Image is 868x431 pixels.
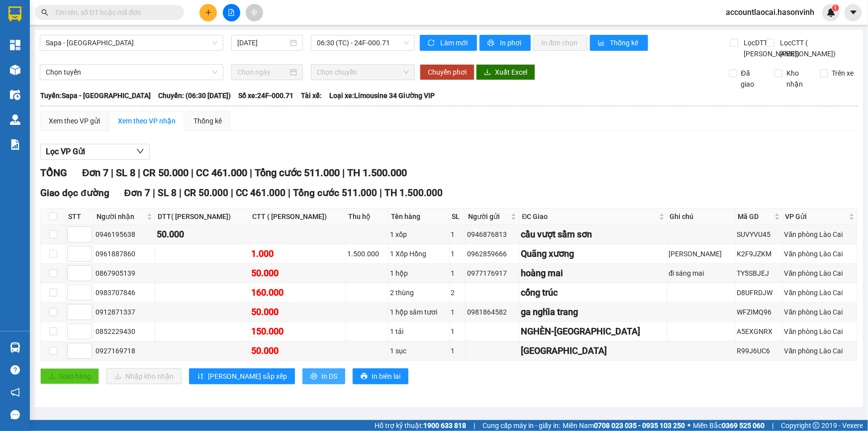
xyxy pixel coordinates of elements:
[784,345,856,356] div: Văn phòng Lào Cai
[251,247,344,261] div: 1.000
[158,187,177,199] span: SL 8
[467,248,517,259] div: 0962859666
[10,365,20,375] span: question-circle
[251,324,344,338] div: 150.000
[348,248,386,259] div: 1.500.000
[451,307,464,318] div: 1
[40,92,151,100] b: Tuyến: Sapa - [GEOGRAPHIC_DATA]
[736,322,783,341] td: A5EXGNRX
[353,368,408,384] button: printerIn biên lai
[158,90,231,101] span: Chuyến: (06:30 [DATE])
[484,69,491,77] span: download
[10,65,20,75] img: warehouse-icon
[96,326,153,337] div: 0852229430
[737,248,781,259] div: K2F9JZKM
[737,307,781,318] div: WFZIMQ96
[533,35,587,51] button: In đơn chọn
[487,39,496,47] span: printer
[693,420,765,431] span: Miền Bắc
[451,345,464,356] div: 1
[196,167,247,179] span: CC 461.000
[451,268,464,279] div: 1
[598,39,606,47] span: bar-chart
[440,37,469,48] span: Làm mới
[228,9,235,16] span: file-add
[189,368,295,384] button: sort-ascending[PERSON_NAME] sắp xếp
[10,342,20,353] img: warehouse-icon
[96,345,153,356] div: 0927169718
[8,6,21,21] img: logo-vxr
[143,167,189,179] span: CR 50.000
[321,371,337,382] span: In DS
[237,37,288,48] input: 14/10/2025
[96,229,153,240] div: 0946195638
[784,307,856,318] div: Văn phòng Lào Cai
[82,167,108,179] span: Đơn 7
[372,371,400,382] span: In biên lai
[594,422,685,430] strong: 0708 023 035 - 0935 103 250
[385,187,443,199] span: TH 1.500.000
[451,248,464,259] div: 1
[845,4,862,21] button: caret-down
[223,4,240,21] button: file-add
[737,345,781,356] div: R99J6UC6
[317,65,409,80] span: Chọn chuyến
[563,420,685,431] span: Miền Nam
[718,6,822,18] span: accountlaocai.hasonvinh
[380,187,382,199] span: |
[251,286,344,300] div: 160.000
[10,90,20,100] img: warehouse-icon
[116,167,135,179] span: SL 8
[420,64,475,80] button: Chuyển phơi
[521,305,665,319] div: ga nghĩa trang
[301,90,322,101] span: Tài xế:
[590,35,648,51] button: bar-chartThống kê
[783,322,858,341] td: Văn phòng Lào Cai
[390,307,448,318] div: 1 hộp sâm tươi
[736,283,783,303] td: D8UFRDJW
[49,115,100,126] div: Xem theo VP gửi
[783,225,858,244] td: Văn phòng Lào Cai
[784,268,856,279] div: Văn phòng Lào Cai
[783,244,858,264] td: Văn phòng Lào Cai
[310,373,317,381] span: printer
[390,345,448,356] div: 1 sục
[255,167,340,179] span: Tổng cước 511.000
[236,187,286,199] span: CC 461.000
[329,90,435,101] span: Loại xe: Limousine 34 Giường VIP
[495,67,527,78] span: Xuất Excel
[772,420,773,431] span: |
[46,35,217,50] span: Sapa - Hà Tĩnh
[136,147,144,155] span: down
[55,7,172,18] input: Tìm tên, số ĐT hoặc mã đơn
[390,326,448,337] div: 1 tải
[451,229,464,240] div: 1
[834,4,837,11] span: 1
[46,145,85,158] span: Lọc VP Gửi
[783,264,858,283] td: Văn phòng Lào Cai
[827,8,836,17] img: icon-new-feature
[737,68,767,90] span: Đã giao
[521,227,665,241] div: cầu vượt sầm sơn
[251,305,344,319] div: 50.000
[40,167,67,179] span: TỔNG
[783,341,858,361] td: Văn phòng Lào Cai
[111,167,113,179] span: |
[390,248,448,259] div: 1 Xốp Hồng
[783,283,858,303] td: Văn phòng Lào Cai
[521,344,665,358] div: [GEOGRAPHIC_DATA]
[250,209,346,225] th: CTT ( [PERSON_NAME])
[317,35,409,50] span: 06:30 (TC) - 24F-000.71
[521,286,665,300] div: cống trúc
[474,420,475,431] span: |
[118,115,176,126] div: Xem theo VP nhận
[467,268,517,279] div: 0977176917
[467,229,517,240] div: 0946876813
[96,307,153,318] div: 0912871337
[96,268,153,279] div: 0867905139
[237,67,288,78] input: Chọn ngày
[40,187,109,199] span: Giao dọc đường
[10,40,20,50] img: dashboard-icon
[849,8,858,17] span: caret-down
[776,37,837,59] span: Lọc CTT ( [PERSON_NAME])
